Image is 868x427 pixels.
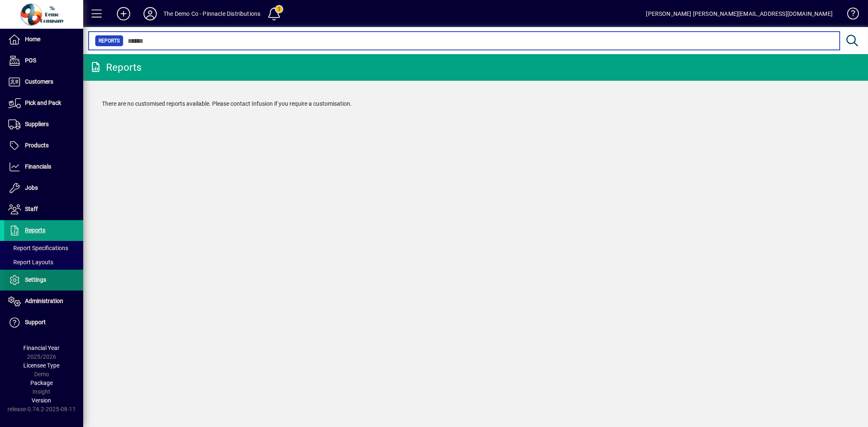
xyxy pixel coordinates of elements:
[25,298,63,304] span: Administration
[4,114,83,135] a: Suppliers
[25,276,46,283] span: Settings
[32,397,52,404] span: Version
[8,245,68,251] span: Report Specifications
[4,270,83,290] a: Settings
[4,199,83,220] a: Staff
[841,2,858,29] a: Knowledge Base
[25,78,53,85] span: Customers
[4,29,83,50] a: Home
[8,259,53,266] span: Report Layouts
[4,135,83,156] a: Products
[137,6,163,21] button: Profile
[24,345,60,351] span: Financial Year
[4,50,83,71] a: POS
[4,312,83,333] a: Support
[30,380,53,386] span: Package
[99,37,120,45] span: Reports
[4,255,83,269] a: Report Layouts
[4,93,83,114] a: Pick and Pack
[25,57,36,64] span: POS
[89,61,142,74] div: Reports
[94,91,858,117] div: There are no customised reports available. Please contact Infusion if you require a customisation.
[25,121,49,127] span: Suppliers
[24,362,60,369] span: Licensee Type
[25,184,38,191] span: Jobs
[4,241,83,255] a: Report Specifications
[4,156,83,177] a: Financials
[25,319,46,325] span: Support
[25,206,38,212] span: Staff
[4,72,83,92] a: Customers
[25,36,40,42] span: Home
[646,7,833,20] div: [PERSON_NAME] [PERSON_NAME][EMAIL_ADDRESS][DOMAIN_NAME]
[25,227,45,233] span: Reports
[25,142,49,149] span: Products
[110,6,137,21] button: Add
[25,99,61,106] span: Pick and Pack
[163,7,260,20] div: The Demo Co - Pinnacle Distributions
[25,163,51,170] span: Financials
[4,291,83,312] a: Administration
[4,178,83,199] a: Jobs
